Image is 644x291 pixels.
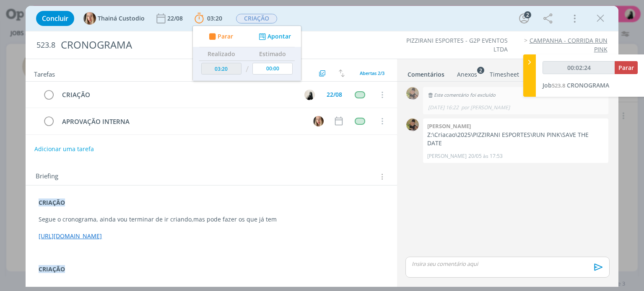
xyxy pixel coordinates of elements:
span: Abertas 2/3 [360,70,384,76]
strong: CRIAÇÃO [39,265,65,273]
a: Timesheet [489,67,519,79]
span: Este comentário foi excluído [427,92,495,98]
img: arrow-down-up.svg [339,70,345,77]
b: [PERSON_NAME] [427,122,471,130]
span: Concluir [42,15,68,22]
span: Tarefas [34,68,55,78]
strong: CRIAÇÃO [39,198,65,206]
button: 03:20 [192,12,224,25]
span: Parar [218,33,233,39]
button: 2 [517,12,531,25]
button: Parar [207,32,234,41]
td: / [244,61,251,78]
span: 523.8 [36,41,55,50]
button: CRIAÇÃO [236,13,278,24]
img: T [83,12,96,25]
span: 03:20 [207,14,222,22]
p: Z:\Criacao\2025\PIZZIRANI ESPORTES\RUN PINK\SAVE THE DATE [427,131,604,148]
button: TThainá Custodio [83,12,145,25]
div: CRONOGRAMA [57,35,366,55]
button: R [304,88,316,101]
button: Parar [615,61,638,74]
span: CRONOGRAMA [567,81,609,89]
th: Realizado [199,47,244,61]
span: [DATE] 16:22 [428,104,459,111]
div: 2 [524,11,531,18]
span: Briefing [36,171,58,182]
img: R [304,90,315,100]
button: Adicionar uma tarefa [34,142,94,157]
div: 22/08 [167,15,184,21]
th: Estimado [251,47,295,61]
div: CRIAÇÃO [58,90,296,100]
span: Thainá Custodio [98,15,145,21]
button: Apontar [257,32,291,41]
button: Concluir [36,11,74,26]
div: Anexos [457,70,477,79]
div: dialog [26,6,618,287]
button: T [312,115,325,127]
a: PIZZIRANI ESPORTES - G2P EVENTOS LTDA [406,36,508,53]
div: 22/08 [327,92,342,98]
p: Segue o cronograma, ainda vou terminar de ir criando,mas pode fazer os que já tem [39,215,384,224]
div: APROVAÇÃO INTERNA [58,116,305,127]
a: Comentários [407,67,445,79]
span: 523.8 [552,82,565,89]
span: por [PERSON_NAME] [461,104,510,111]
a: CAMPANHA - CORRIDA RUN PINK [530,36,608,53]
img: A [406,118,419,131]
a: Job523.8CRONOGRAMA [543,81,609,89]
span: 20/05 às 17:53 [468,152,503,160]
a: [URL][DOMAIN_NAME] [39,232,102,240]
img: T [313,116,324,126]
sup: 2 [477,67,484,74]
ul: 03:20 [192,26,301,81]
p: [PERSON_NAME] [427,152,467,160]
span: Parar [618,64,634,72]
img: A [406,87,419,100]
span: CRIAÇÃO [236,14,277,23]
